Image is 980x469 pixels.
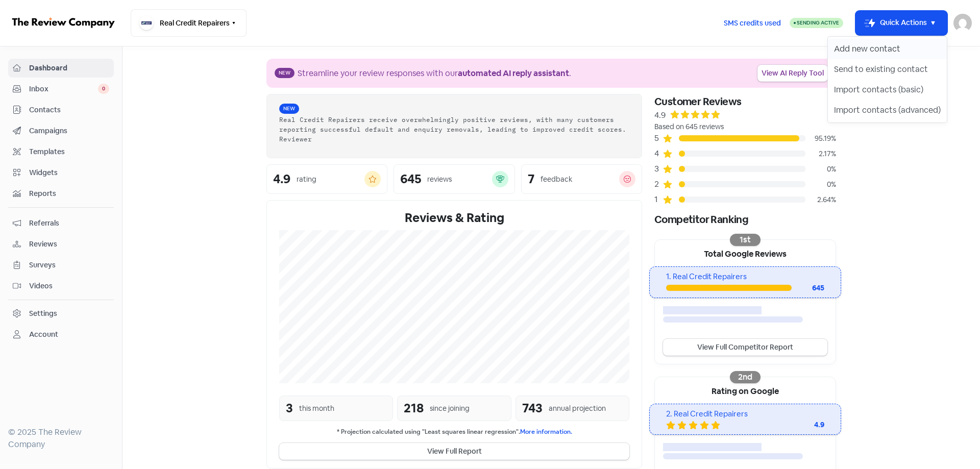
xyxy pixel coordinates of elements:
span: Reviews [29,239,109,250]
div: 1 [654,193,663,206]
button: Import contacts (basic) [828,80,947,100]
a: Reviews [8,235,114,254]
a: SMS credits used [715,17,790,28]
div: 645 [400,173,421,185]
a: Settings [8,304,114,323]
span: Campaigns [29,126,109,136]
div: 2. Real Credit Repairers [666,408,824,420]
span: New [275,68,295,78]
div: 2nd [730,371,761,383]
a: Dashboard [8,59,114,78]
a: Videos [8,277,114,295]
a: Sending Active [790,17,843,29]
span: Reports [29,188,109,199]
div: annual projection [549,403,606,414]
a: Account [8,325,114,344]
div: Real Credit Repairers receive overwhelmingly positive reviews, with many customers reporting succ... [279,115,629,143]
div: 7 [528,173,534,185]
div: © 2025 The Review Company [8,426,114,451]
div: Reviews & Rating [279,209,629,227]
span: Sending Active [797,19,839,26]
a: Referrals [8,214,114,233]
small: * Projection calculated using "Least squares linear regression". [279,427,629,437]
div: 5 [654,132,663,144]
button: Add new contact [828,39,947,59]
a: Inbox 0 [8,80,114,98]
div: 0% [805,164,836,175]
span: 0 [98,84,109,94]
div: Competitor Ranking [654,212,836,227]
div: 95.19% [805,133,836,144]
div: Settings [29,308,57,319]
span: Contacts [29,105,109,115]
button: Real Credit Repairers [131,9,247,37]
span: Templates [29,146,109,157]
div: since joining [430,403,470,414]
div: 2.64% [805,194,836,205]
div: 218 [404,399,424,417]
span: Referrals [29,218,109,229]
button: Send to existing contact [828,59,947,80]
a: 7feedback [521,164,642,194]
div: 3 [654,163,663,175]
span: Widgets [29,167,109,178]
div: Rating on Google [655,377,836,404]
div: 0% [805,179,836,190]
div: Streamline your review responses with our . [298,67,571,80]
div: rating [297,174,316,185]
div: 743 [522,399,543,417]
a: Reports [8,184,114,203]
div: 3 [286,399,293,417]
button: Import contacts (advanced) [828,100,947,120]
span: New [279,104,299,114]
a: Widgets [8,163,114,182]
a: 645reviews [394,164,514,194]
div: 645 [792,283,824,293]
a: 4.9rating [266,164,387,194]
a: View Full Competitor Report [663,339,827,356]
span: Inbox [29,84,98,94]
span: SMS credits used [724,18,781,29]
div: 2.17% [805,149,836,159]
div: 2 [654,178,663,190]
a: Contacts [8,101,114,119]
div: 1st [730,234,761,246]
span: Surveys [29,260,109,270]
div: 4.9 [654,109,666,121]
b: automated AI reply assistant [458,68,569,79]
img: User [953,14,972,32]
div: reviews [427,174,452,185]
a: Campaigns [8,121,114,140]
button: Quick Actions [855,11,947,35]
div: feedback [541,174,572,185]
div: 4 [654,147,663,160]
span: Videos [29,281,109,291]
a: Templates [8,142,114,161]
div: Based on 645 reviews [654,121,836,132]
div: Account [29,329,58,340]
button: View Full Report [279,443,629,460]
div: Customer Reviews [654,94,836,109]
a: View AI Reply Tool [757,65,828,82]
a: Surveys [8,256,114,275]
div: 4.9 [273,173,290,185]
div: 1. Real Credit Repairers [666,271,824,283]
div: Total Google Reviews [655,240,836,266]
span: Dashboard [29,63,109,73]
a: More information. [520,428,572,436]
div: 4.9 [783,419,824,430]
div: this month [299,403,334,414]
